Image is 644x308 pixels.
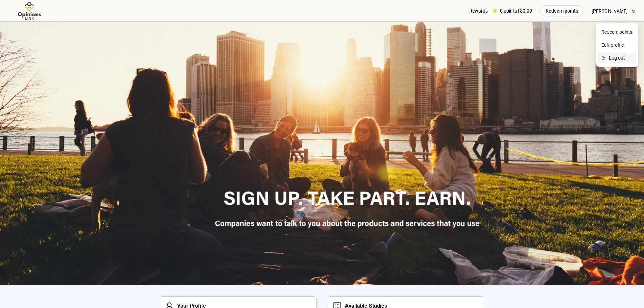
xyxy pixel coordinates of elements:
[540,5,583,16] button: Redeem points
[493,8,497,13] span: star
[631,9,636,14] span: down
[546,7,578,15] span: Redeem points
[601,28,633,36] span: Redeem points
[601,41,633,49] span: Edit profile
[609,54,633,62] span: Log out
[592,0,628,22] span: [PERSON_NAME]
